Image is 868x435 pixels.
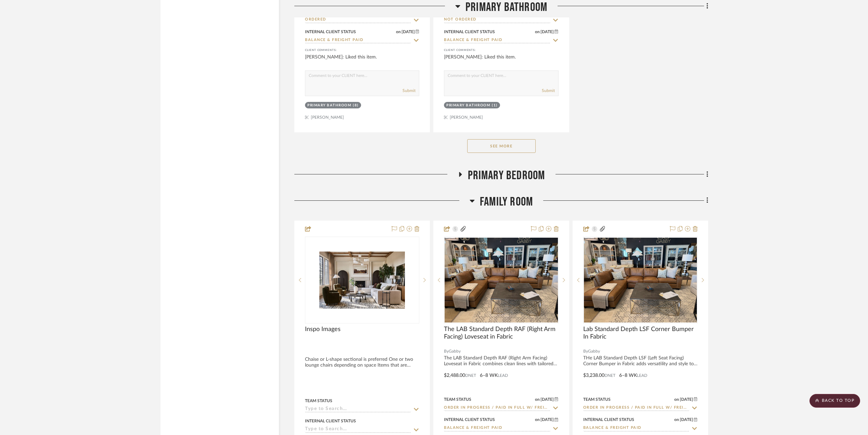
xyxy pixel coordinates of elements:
div: Team Status [583,396,611,403]
div: Team Status [444,396,471,403]
span: on [674,397,679,401]
span: on [396,30,401,34]
button: See More [467,139,536,153]
span: on [535,397,540,401]
span: [DATE] [540,417,554,422]
span: The LAB Standard Depth RAF (Right Arm Facing) Loveseat in Fabric [444,326,558,341]
span: Inspo Images [305,326,341,333]
div: Primary Bathroom [446,103,490,108]
img: Inspo Images [319,237,405,323]
span: on [535,30,540,34]
span: Gabby [449,348,461,355]
div: Internal Client Status [305,29,356,35]
input: Type to Search… [583,405,689,411]
div: Primary Bathroom [307,103,351,108]
div: (8) [353,103,359,108]
div: Internal Client Status [305,418,356,424]
span: on [674,418,679,422]
span: Gabby [588,348,600,355]
input: Type to Search… [583,425,689,432]
div: [PERSON_NAME]: Liked this item. [444,54,558,67]
div: Internal Client Status [444,29,495,35]
span: [DATE] [679,397,694,402]
span: By [444,348,449,355]
span: Family Room [480,195,533,209]
scroll-to-top-button: BACK TO TOP [809,394,860,408]
input: Type to Search… [305,406,411,413]
button: Submit [403,88,416,94]
span: [DATE] [679,417,694,422]
input: Type to Search… [444,37,550,44]
span: [DATE] [401,29,416,34]
span: Primary Bedroom [468,168,545,183]
input: Type to Search… [444,405,550,411]
input: Type to Search… [444,17,550,23]
span: Lab Standard Depth LSF Corner Bumper In Fabric [583,326,698,341]
input: Type to Search… [444,425,550,432]
img: The LAB Standard Depth RAF (Right Arm Facing) Loveseat in Fabric [445,238,558,322]
input: Type to Search… [305,37,411,44]
img: Lab Standard Depth LSF Corner Bumper In Fabric [584,238,697,322]
span: on [535,418,540,422]
span: [DATE] [540,397,554,402]
span: By [583,348,588,355]
input: Type to Search… [305,426,411,433]
div: Team Status [305,398,332,404]
div: [PERSON_NAME]: Liked this item. [305,54,419,67]
div: Internal Client Status [444,417,495,423]
button: Submit [542,88,555,94]
span: [DATE] [540,29,554,34]
input: Type to Search… [305,17,411,23]
div: (1) [492,103,498,108]
div: Internal Client Status [583,417,634,423]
